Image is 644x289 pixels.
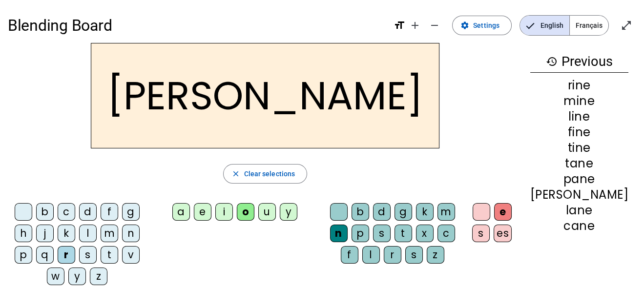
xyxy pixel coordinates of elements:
[621,20,632,31] mat-icon: open_in_full
[530,189,628,201] div: [PERSON_NAME]
[8,10,386,41] h1: Blending Board
[416,203,434,221] div: k
[437,203,455,221] div: m
[460,21,469,30] mat-icon: settings
[530,173,628,185] div: pane
[79,203,97,221] div: d
[530,80,628,91] div: rine
[122,225,140,242] div: n
[494,203,512,221] div: e
[429,20,440,31] mat-icon: remove
[352,203,369,221] div: b
[58,225,75,242] div: k
[90,268,107,285] div: z
[15,246,32,264] div: p
[36,225,54,242] div: j
[530,205,628,216] div: lane
[237,203,254,221] div: o
[427,246,444,264] div: z
[36,203,54,221] div: b
[58,203,75,221] div: c
[223,164,308,184] button: Clear selections
[215,203,233,221] div: i
[530,111,628,123] div: line
[546,56,558,67] mat-icon: history
[15,225,32,242] div: h
[617,16,636,35] button: Enter full screen
[519,15,609,36] mat-button-toggle-group: Language selection
[473,20,499,31] span: Settings
[409,20,421,31] mat-icon: add
[244,168,295,180] span: Clear selections
[384,246,401,264] div: r
[79,246,97,264] div: s
[101,203,118,221] div: f
[452,16,512,35] button: Settings
[47,268,64,285] div: w
[122,246,140,264] div: v
[341,246,358,264] div: f
[362,246,380,264] div: l
[494,225,512,242] div: es
[394,20,405,31] mat-icon: format_size
[172,203,190,221] div: a
[520,16,569,35] span: English
[437,225,455,242] div: c
[425,16,444,35] button: Decrease font size
[352,225,369,242] div: p
[530,95,628,107] div: mine
[231,169,240,178] mat-icon: close
[101,246,118,264] div: t
[91,43,439,148] h2: [PERSON_NAME]
[258,203,276,221] div: u
[530,142,628,154] div: tine
[122,203,140,221] div: g
[373,225,391,242] div: s
[416,225,434,242] div: x
[58,246,75,264] div: r
[36,246,54,264] div: q
[405,16,425,35] button: Increase font size
[530,51,628,73] h3: Previous
[280,203,297,221] div: y
[330,225,348,242] div: n
[373,203,391,221] div: d
[405,246,423,264] div: s
[530,158,628,169] div: tane
[79,225,97,242] div: l
[194,203,211,221] div: e
[570,16,608,35] span: Français
[101,225,118,242] div: m
[472,225,490,242] div: s
[68,268,86,285] div: y
[530,220,628,232] div: cane
[530,126,628,138] div: fine
[395,203,412,221] div: g
[395,225,412,242] div: t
